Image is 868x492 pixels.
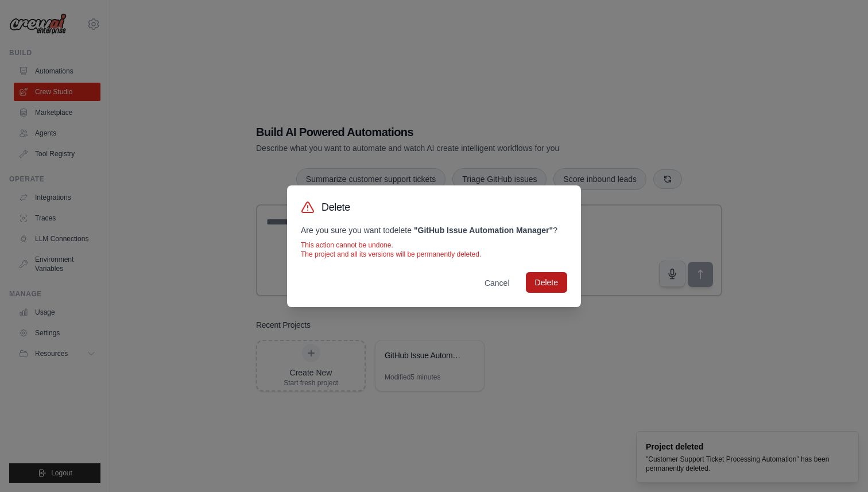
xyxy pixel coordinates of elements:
button: Cancel [475,273,519,293]
button: Delete [526,272,567,293]
strong: " GitHub Issue Automation Manager " [414,226,553,235]
p: This action cannot be undone. [301,241,567,250]
p: Are you sure you want to delete ? [301,224,567,236]
p: The project and all its versions will be permanently deleted. [301,250,567,259]
h3: Delete [321,199,350,215]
